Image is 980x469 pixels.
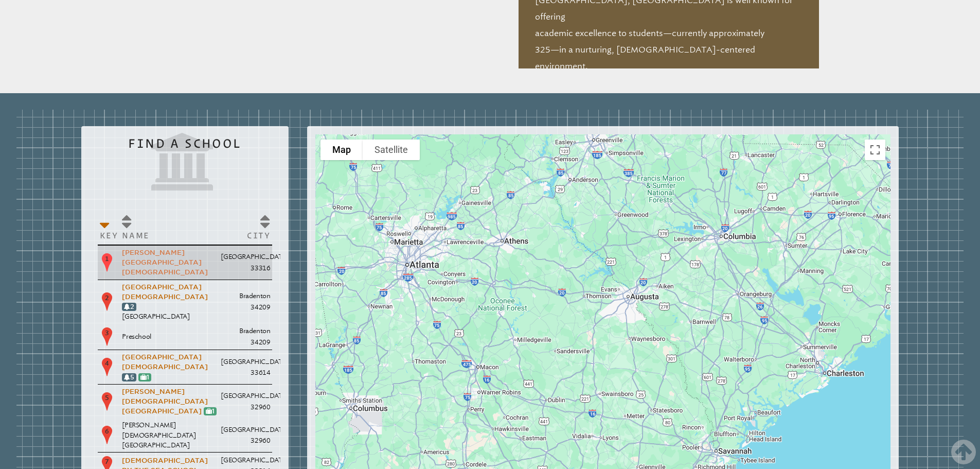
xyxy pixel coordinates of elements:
a: [PERSON_NAME][DEMOGRAPHIC_DATA][GEOGRAPHIC_DATA] [122,388,208,415]
button: Show satellite imagery [363,140,420,160]
p: Bradenton 34209 [221,325,270,348]
p: [GEOGRAPHIC_DATA] [122,311,217,321]
p: [GEOGRAPHIC_DATA] 32960 [221,424,270,446]
p: [GEOGRAPHIC_DATA] 32960 [221,390,270,412]
a: [GEOGRAPHIC_DATA][DEMOGRAPHIC_DATA] [122,353,208,371]
a: 2 [124,303,134,310]
a: 5 [124,373,134,381]
p: Preschool [122,332,217,341]
p: 5 [100,391,114,412]
p: 4 [100,357,114,377]
p: Key [100,230,118,240]
p: [PERSON_NAME][DEMOGRAPHIC_DATA][GEOGRAPHIC_DATA] [122,420,217,450]
button: Show street map [320,140,363,160]
button: Toggle fullscreen view [865,140,885,160]
a: 1 [140,373,149,381]
p: Name [122,230,217,240]
p: 6 [100,425,114,445]
p: City [221,230,270,240]
p: [GEOGRAPHIC_DATA] 33614 [221,356,270,378]
p: 1 [100,252,114,273]
p: 2 [100,291,114,312]
a: [GEOGRAPHIC_DATA][DEMOGRAPHIC_DATA] [122,283,208,301]
p: Bradenton 34209 [221,290,270,312]
p: 3 [100,326,114,347]
a: 1 [206,407,215,415]
p: [GEOGRAPHIC_DATA] 33316 [221,251,270,273]
a: [PERSON_NAME][GEOGRAPHIC_DATA][DEMOGRAPHIC_DATA] [122,249,208,276]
